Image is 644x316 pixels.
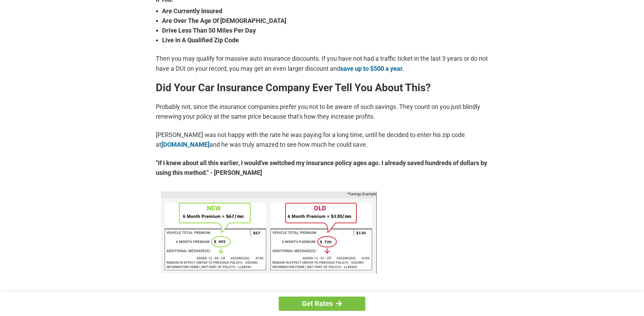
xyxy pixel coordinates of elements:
strong: "If I knew about all this earlier, I would've switched my insurance policy ages ago. I already sa... [156,158,488,178]
img: savings [161,191,377,274]
p: [PERSON_NAME] was not happy with the rate he was paying for a long time, until he decided to ente... [156,130,488,150]
strong: Are Over The Age Of [DEMOGRAPHIC_DATA] [162,16,488,26]
strong: Live In A Qualified Zip Code [162,35,488,45]
strong: Are Currently Insured [162,6,488,16]
h2: Did Your Car Insurance Company Ever Tell You About This? [156,82,488,93]
a: [DOMAIN_NAME] [161,141,209,148]
a: Get Rates [279,297,365,311]
p: Then you may qualify for massive auto insurance discounts. If you have not had a traffic ticket i... [156,54,488,73]
p: Probably not, since the insurance companies prefer you not to be aware of such savings. They coun... [156,102,488,121]
strong: Drive Less Than 50 Miles Per Day [162,26,488,35]
a: save up to $500 a year. [340,65,404,72]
